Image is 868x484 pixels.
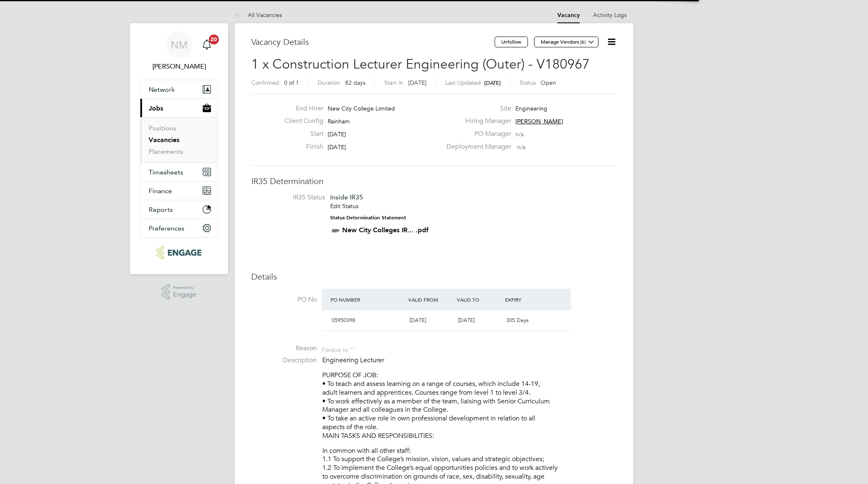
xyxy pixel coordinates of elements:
[484,79,501,86] span: [DATE]
[328,130,346,138] span: [DATE]
[162,284,197,300] a: Powered byEngage
[130,23,228,274] nav: Main navigation
[345,79,365,86] span: 82 days
[520,79,536,86] label: Status
[330,202,358,210] a: Edit Status
[322,371,617,440] p: PURPOSE OF JOB: • To teach and assess learning on a range of courses, which include 14-19, adult ...
[458,317,475,324] span: [DATE]
[593,11,627,19] a: Activity Logs
[260,193,325,202] label: IR35 Status
[506,317,529,324] span: 305 Days
[149,86,175,93] span: Network
[318,79,340,86] label: Duration
[495,37,528,47] button: Unfollow
[557,12,580,19] a: Vacancy
[408,79,427,86] span: [DATE]
[278,142,324,151] label: Finish
[278,117,324,125] label: Client Config
[441,117,511,125] label: Hiring Manager
[278,130,324,138] label: Start
[541,79,556,86] span: Open
[329,292,406,307] div: PO Number
[441,104,511,113] label: Site
[171,39,188,50] span: NM
[235,11,282,19] a: All Vacancies
[515,130,524,138] span: n/a
[330,215,406,221] strong: Status Determination Statement
[517,143,525,151] span: n/a
[515,118,563,125] span: [PERSON_NAME]
[149,104,163,112] span: Jobs
[149,206,173,214] span: Reports
[330,193,363,201] span: Inside IR35
[332,317,355,324] span: 05950398
[284,79,299,86] span: 0 of 1
[445,79,481,86] label: Last Updated
[140,200,218,219] button: Reports
[328,118,350,125] span: Rainham
[149,147,183,155] a: Placements
[441,142,511,151] label: Deployment Manager
[322,344,356,354] div: For due to ""
[384,79,403,86] label: Start In
[251,79,279,86] label: Confirmed
[322,356,617,365] p: Engineering Lecturer
[173,284,196,291] span: Powered by
[140,219,218,237] button: Preferences
[328,105,395,112] span: New City College Limited
[455,292,503,307] div: Valid To
[199,32,215,58] a: 20
[149,187,172,195] span: Finance
[157,246,201,259] img: ncclondon-logo-retina.png
[140,246,218,259] a: Go to home page
[251,356,317,365] label: Description
[140,32,218,71] a: NM[PERSON_NAME]
[515,105,547,112] span: Engineering
[251,295,317,304] label: PO No
[251,344,317,353] label: Reason
[209,34,219,44] span: 20
[149,224,184,232] span: Preferences
[409,317,426,324] span: [DATE]
[251,271,617,282] h3: Details
[251,176,617,187] h3: IR35 Determination
[534,37,598,47] button: Manage Vendors (6)
[140,61,218,71] span: Nathan Morris
[251,37,495,47] h3: Vacancy Details
[140,117,218,162] div: Jobs
[149,168,183,176] span: Timesheets
[140,99,218,117] button: Jobs
[140,163,218,181] button: Timesheets
[251,56,590,72] span: 1 x Construction Lecturer Engineering (Outer) - V180967
[278,104,324,113] label: End Hirer
[149,136,179,144] a: Vacancies
[140,80,218,98] button: Network
[441,130,511,138] label: PO Manager
[149,124,176,132] a: Positions
[328,143,346,151] span: [DATE]
[342,226,429,234] a: New City Colleges IR... .pdf
[503,292,552,307] div: Expiry
[173,291,196,298] span: Engage
[406,292,455,307] div: Valid From
[140,182,218,200] button: Finance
